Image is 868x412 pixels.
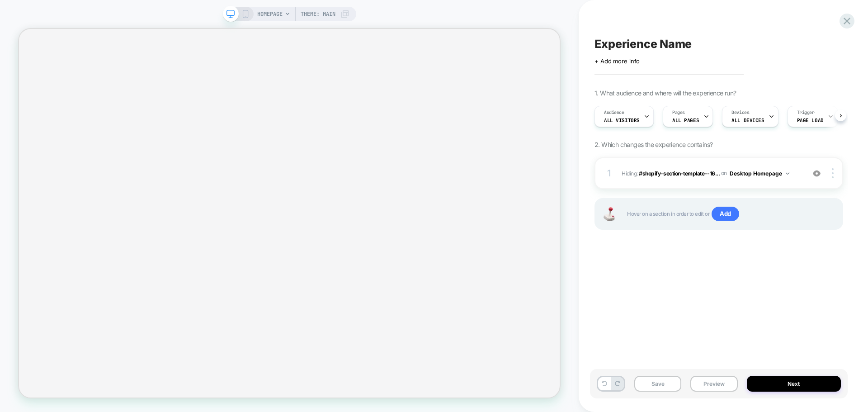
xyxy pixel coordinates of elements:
button: Desktop Homepage [730,168,789,179]
span: Add [712,207,739,221]
img: Joystick [600,207,618,221]
button: Save [634,376,681,392]
div: 1 [604,165,613,181]
img: close [832,168,834,178]
span: 1. What audience and where will the experience run? [594,89,736,97]
span: Hiding : [622,168,800,179]
span: Pages [672,109,685,116]
span: Hover on a section in order to edit or [627,207,833,221]
span: + Add more info [594,57,640,65]
img: crossed eye [813,170,821,177]
span: Experience Name [594,37,692,51]
span: Page Load [797,117,824,123]
button: Next [747,376,841,392]
span: Audience [604,109,624,116]
span: #shopify-section-template--16... [639,170,720,176]
span: All Visitors [604,117,640,123]
span: Theme: MAIN [301,7,335,21]
span: Trigger [797,109,815,116]
span: HOMEPAGE [257,7,283,21]
span: ALL DEVICES [731,117,764,123]
button: Preview [690,376,737,392]
span: 2. Which changes the experience contains? [594,141,712,148]
span: ALL PAGES [672,117,699,123]
span: Devices [731,109,749,116]
img: down arrow [786,172,789,175]
span: on [721,168,727,178]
